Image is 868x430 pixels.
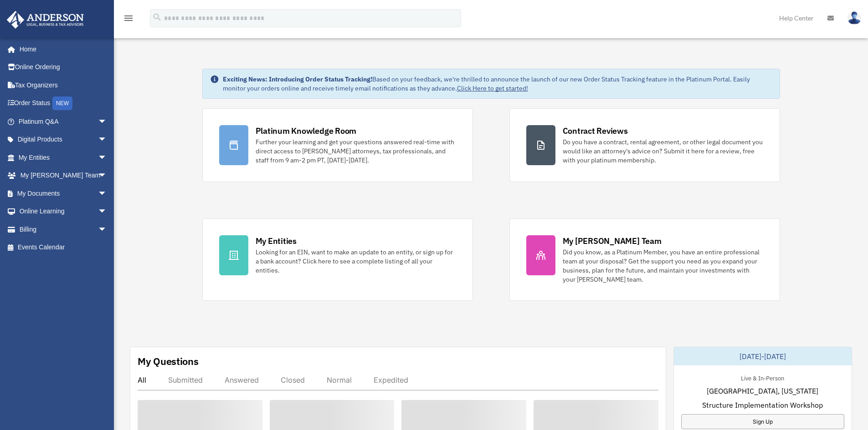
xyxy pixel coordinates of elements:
[98,112,116,131] span: arrow_drop_down
[256,248,456,275] div: Looking for an EIN, want to make an update to an entity, or sign up for a bank account? Click her...
[223,75,772,93] div: Based on your feedback, we're thrilled to announce the launch of our new Order Status Tracking fe...
[702,400,823,410] span: Structure Implementation Workshop
[138,375,146,384] div: All
[98,220,116,239] span: arrow_drop_down
[98,184,116,203] span: arrow_drop_down
[6,131,121,149] a: Digital Productsarrow_drop_down
[6,40,116,58] a: Home
[509,108,780,182] a: Contract Reviews Do you have a contract, rental agreement, or other legal document you would like...
[563,137,763,165] div: Do you have a contract, rental agreement, or other legal document you would like an attorney's ad...
[98,148,116,167] span: arrow_drop_down
[563,235,662,247] div: My [PERSON_NAME] Team
[674,347,852,365] div: [DATE]-[DATE]
[6,202,121,221] a: Online Learningarrow_drop_down
[374,375,408,384] div: Expedited
[327,375,352,384] div: Normal
[6,220,121,238] a: Billingarrow_drop_down
[6,238,121,257] a: Events Calendar
[6,184,121,202] a: My Documentsarrow_drop_down
[6,167,121,185] a: My [PERSON_NAME] Teamarrow_drop_down
[123,13,134,24] i: menu
[168,375,203,384] div: Submitted
[281,375,305,384] div: Closed
[4,11,87,29] img: Anderson Advisors Platinum Portal
[563,248,763,284] div: Did you know, as a Platinum Member, you have an entire professional team at your disposal? Get th...
[202,108,473,182] a: Platinum Knowledge Room Further your learning and get your questions answered real-time with dire...
[256,125,357,137] div: Platinum Knowledge Room
[457,84,528,92] a: Click Here to get started!
[152,12,162,22] i: search
[707,385,818,396] span: [GEOGRAPHIC_DATA], [US_STATE]
[847,11,861,25] img: User Pic
[223,75,372,83] strong: Exciting News: Introducing Order Status Tracking!
[734,373,791,382] div: Live & In-Person
[256,137,456,165] div: Further your learning and get your questions answered real-time with direct access to [PERSON_NAM...
[6,148,121,167] a: My Entitiesarrow_drop_down
[6,112,121,131] a: Platinum Q&Aarrow_drop_down
[52,96,72,110] div: NEW
[225,375,259,384] div: Answered
[98,202,116,221] span: arrow_drop_down
[202,218,473,301] a: My Entities Looking for an EIN, want to make an update to an entity, or sign up for a bank accoun...
[563,125,628,137] div: Contract Reviews
[681,414,844,429] a: Sign Up
[98,167,116,185] span: arrow_drop_down
[6,58,121,76] a: Online Ordering
[138,354,199,368] div: My Questions
[123,16,134,24] a: menu
[509,218,780,301] a: My [PERSON_NAME] Team Did you know, as a Platinum Member, you have an entire professional team at...
[98,131,116,149] span: arrow_drop_down
[6,94,121,113] a: Order StatusNEW
[256,235,297,247] div: My Entities
[6,76,121,94] a: Tax Organizers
